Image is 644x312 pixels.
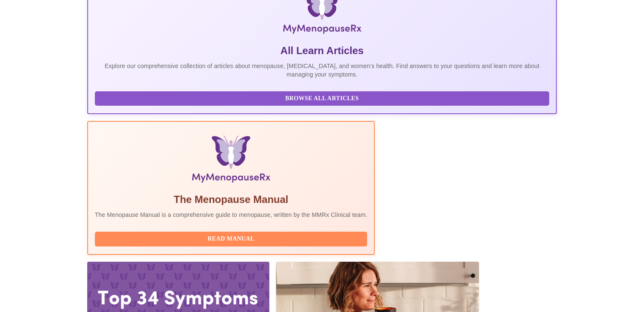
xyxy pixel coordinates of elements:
h5: All Learn Articles [95,44,550,57]
a: Read Manual [95,235,370,242]
a: Browse All Articles [95,94,552,101]
span: Read Manual [103,234,359,244]
p: The Menopause Manual is a comprehensive guide to menopause, written by the MMRx Clinical team. [95,211,368,219]
img: Menopause Manual [138,135,324,186]
h5: The Menopause Manual [95,193,368,206]
span: Browse All Articles [103,93,541,104]
button: Browse All Articles [95,91,550,106]
p: Explore our comprehensive collection of articles about menopause, [MEDICAL_DATA], and women's hea... [95,62,550,79]
button: Read Manual [95,232,368,246]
